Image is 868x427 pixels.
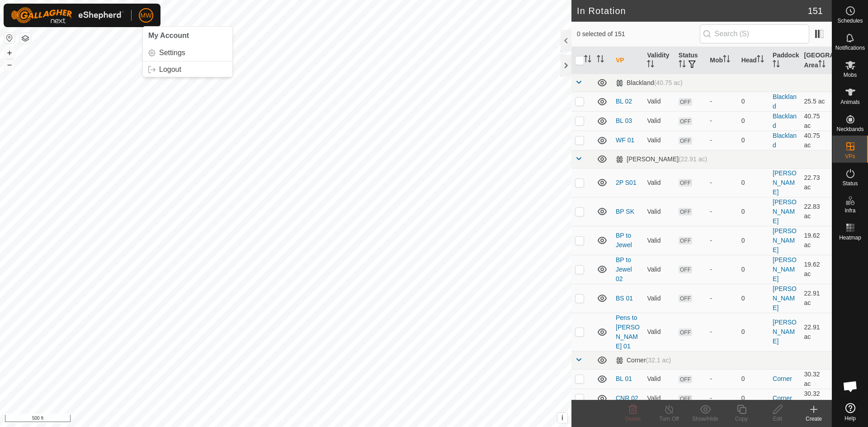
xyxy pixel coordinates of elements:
button: Reset Map [4,33,15,43]
a: [PERSON_NAME] [773,198,797,225]
td: 19.62 ac [801,226,832,255]
p-sorticon: Activate to sort [723,56,730,64]
span: Infra [844,208,855,213]
th: Validity [643,47,675,74]
span: OFF [679,117,692,125]
span: i [561,414,563,422]
button: Map Layers [20,33,31,44]
span: OFF [679,237,692,244]
a: Blackland [773,93,797,110]
td: 40.75 ac [801,111,832,131]
th: Status [675,47,706,74]
a: Help [832,399,868,425]
td: Valid [643,226,675,255]
a: BP to Jewel 02 [616,256,632,282]
button: i [557,413,567,423]
span: OFF [679,179,692,187]
a: BP to Jewel [616,232,632,249]
td: 0 [738,168,769,197]
div: Open chat [837,373,864,400]
td: Valid [643,313,675,351]
td: Valid [643,255,675,284]
img: Gallagher Logo [11,7,124,23]
span: OFF [679,328,692,336]
div: - [710,236,734,245]
td: 0 [738,313,769,351]
td: 0 [738,131,769,150]
p-sorticon: Activate to sort [584,56,591,64]
a: Privacy Policy [250,415,284,423]
div: Show/Hide [687,415,723,423]
th: VP [612,47,643,74]
td: Valid [643,369,675,389]
span: Schedules [837,18,863,23]
h2: In Rotation [577,5,808,16]
span: Settings [159,49,185,56]
a: [PERSON_NAME] [773,319,797,345]
td: Valid [643,131,675,150]
p-sorticon: Activate to sort [773,61,780,69]
div: - [710,265,734,274]
td: 0 [738,284,769,313]
td: 0 [738,197,769,226]
div: - [710,374,734,384]
span: VPs [845,154,855,159]
button: – [4,59,15,70]
span: Heatmap [839,235,861,240]
div: Corner [616,357,671,364]
div: - [710,97,734,106]
a: BL 02 [616,98,632,105]
td: 25.5 ac [801,92,832,111]
th: Paddock [769,47,800,74]
span: (40.75 ac) [654,79,683,86]
td: Valid [643,197,675,226]
th: Head [738,47,769,74]
div: - [710,136,734,145]
a: BL 03 [616,117,632,124]
div: - [710,327,734,337]
a: [PERSON_NAME] [773,256,797,282]
a: Logout [143,62,232,77]
td: Valid [643,111,675,131]
button: + [4,47,15,58]
span: Neckbands [836,127,863,132]
a: Corner [773,394,792,402]
div: Blackland [616,79,683,87]
a: Contact Us [295,415,321,423]
span: (32.1 ac) [646,357,671,364]
div: Copy [723,415,759,423]
span: 0 selected of 151 [577,29,700,39]
td: 0 [738,111,769,131]
td: 30.32 ac [801,389,832,408]
span: OFF [679,208,692,216]
div: - [710,207,734,216]
span: Animals [840,99,860,105]
span: OFF [679,266,692,273]
span: (22.91 ac) [679,155,707,163]
td: 30.32 ac [801,369,832,389]
div: Create [796,415,832,423]
span: Status [842,181,858,186]
td: Valid [643,168,675,197]
span: My Account [148,32,189,39]
span: Mobs [844,72,857,78]
span: Delete [625,416,641,422]
p-sorticon: Activate to sort [679,61,686,69]
td: 0 [738,226,769,255]
a: Blackland [773,132,797,149]
p-sorticon: Activate to sort [597,56,604,64]
a: Settings [143,46,232,60]
td: 0 [738,389,769,408]
div: Turn Off [651,415,687,423]
div: [PERSON_NAME] [616,155,707,163]
div: - [710,294,734,303]
td: 22.83 ac [801,197,832,226]
div: - [710,178,734,188]
a: BP SK [616,208,634,215]
a: BL 01 [616,375,632,382]
td: 0 [738,255,769,284]
div: - [710,116,734,126]
td: Valid [643,92,675,111]
div: Edit [759,415,796,423]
